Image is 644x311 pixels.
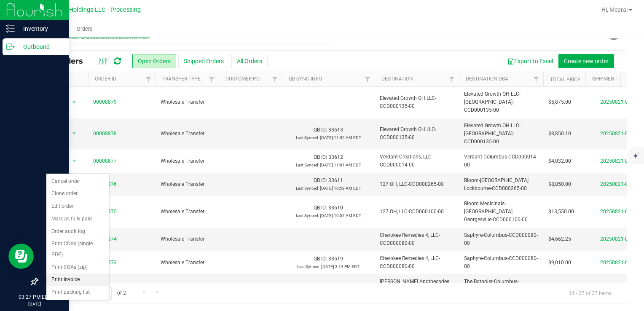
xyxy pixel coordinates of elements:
span: $2,193.00 [548,282,571,290]
span: [DATE] 10:57 AM EDT [320,213,361,218]
span: $4,662.25 [548,235,571,243]
span: Wholesale Transfer [161,130,214,138]
inline-svg: Inventory [6,24,15,33]
iframe: Resource center [8,244,34,269]
a: 00008878 [93,130,117,138]
span: [DATE] 10:59 AM EDT [320,186,361,190]
span: [PERSON_NAME] Apothecaries, LLC-CCD000133-00 [380,278,454,294]
span: [DATE] 3:14 PM EDT [321,264,360,269]
span: 127 OH, LLC-CCD000265-00 [380,180,454,188]
span: Last Synced: [296,213,319,218]
span: QB ID: [314,127,327,133]
button: Open Orders [132,54,176,68]
span: [DATE] 11:09 AM EDT [320,135,361,140]
span: $8,850.00 [548,180,571,188]
span: QB ID: [314,256,327,262]
a: Filter [142,72,156,86]
a: Customer PO [225,76,260,82]
button: Export to Excel [502,54,558,68]
span: Saphyre-Columbus-CCD000080-00 [464,231,538,247]
button: All Orders [231,54,268,68]
li: Print COAs (zip) [46,261,109,274]
span: Wholesale Transfer [161,259,214,267]
span: 33612 [328,154,343,160]
a: Filter [361,72,375,86]
a: Filter [445,72,459,86]
span: 127 OH, LLC-CCD000100-00 [380,208,454,216]
span: Wholesale Transfer [161,98,214,106]
li: Mark as fully paid [46,213,109,225]
span: Cherokee Remedies 4, LLC-CCD000080-00 [380,231,454,247]
span: 33613 [328,127,343,133]
span: 21 - 37 of 37 items [562,287,618,299]
a: Filter [205,72,219,86]
li: Cancel order [46,175,109,188]
a: Total Price [550,77,580,83]
a: 00008879 [93,98,117,106]
span: Elevated Growth OH LLC-[GEOGRAPHIC_DATA]-CCD000135-00 [464,90,538,115]
a: 20250821-017 [600,131,634,137]
span: Elevated Growth OH LLC-[GEOGRAPHIC_DATA]-CCD000135-00 [464,122,538,146]
a: 20250821-012 [600,260,634,265]
a: Destination DBA [466,76,508,82]
span: Wholesale Transfer [161,282,214,290]
span: Last Synced: [297,264,320,269]
li: Print packing list [46,286,109,299]
span: 33611 [328,177,343,183]
button: Shipped Orders [178,54,229,68]
span: Elevated Growth OH LLC-CCD000135-00 [380,126,454,142]
a: Order ID [95,76,116,82]
span: 33610 [328,205,343,211]
span: $9,010.00 [548,259,571,267]
span: $4,032.00 [548,157,571,165]
p: Inventory [15,24,65,34]
span: Orders [65,25,104,33]
span: Wholesale Transfer [161,157,214,165]
span: Cherokee Remedies 4, LLC-CCD000080-00 [380,255,454,271]
a: Filter [268,72,282,86]
span: Wholesale Transfer [161,180,214,188]
span: Bloom-[GEOGRAPHIC_DATA] Lockbourne-CCD000265-00 [464,177,538,193]
span: Last Synced: [296,186,319,190]
span: Last Synced: [296,135,319,140]
span: select [69,97,80,108]
span: [DATE] 11:01 AM EDT [320,163,361,167]
li: Edit order [46,200,109,213]
span: Verdant Creations, LLC-CCD000014-00 [380,153,454,169]
span: QB ID: [314,205,327,211]
span: Last Synced: [296,163,319,167]
span: $5,875.00 [548,98,571,106]
inline-svg: Outbound [6,43,15,51]
span: select [69,128,80,139]
a: QB Sync Info [289,76,322,82]
p: [DATE] [4,301,65,307]
span: Create new order [564,58,609,64]
li: Clone order [46,188,109,200]
button: Create new order [558,54,614,68]
span: QB ID: [314,154,327,160]
a: Orders [20,20,150,38]
a: 20250821-016 [600,158,634,164]
span: QB ID: [314,177,327,183]
span: Verdant-Columbus-CCD000014-00 [464,153,538,169]
a: 00008877 [93,157,117,165]
span: Bloom Medicinals-[GEOGRAPHIC_DATA] Georgesville-CCD000100-00 [464,200,538,224]
li: Order audit log [46,225,109,238]
p: 03:27 PM EDT [4,293,65,301]
span: The Botanist-Columbus-CCD000133-00 [464,278,538,294]
span: Elevated Growth OH LLC-CCD000135-00 [380,94,454,110]
li: Print invoice [46,273,109,286]
span: Saphyre-Columbus-CCD000080-00 [464,255,538,271]
a: 20250821-013 [600,236,634,242]
span: $13,550.00 [548,208,574,216]
span: select [69,155,80,167]
a: Shipment [592,76,617,82]
a: 20250821-015 [600,181,634,187]
span: Wholesale Transfer [161,235,214,243]
li: Print COAs (single PDF) [46,238,109,261]
span: Riviera Creek Holdings LLC - Processing [31,6,141,13]
a: Filter [529,72,543,86]
a: 20250821-014 [600,209,634,214]
a: 20250821-018 [600,99,634,105]
a: Transfer Type [162,76,201,82]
